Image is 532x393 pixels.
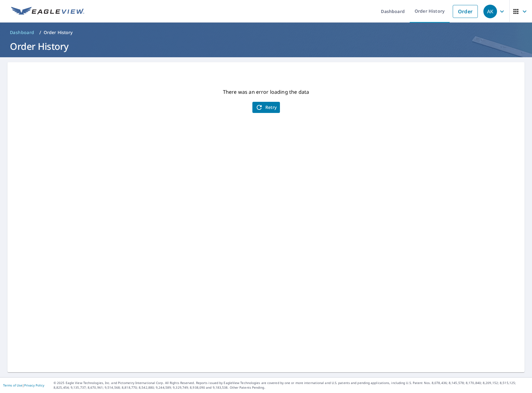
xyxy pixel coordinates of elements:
div: AK [483,5,497,18]
p: | [3,383,44,387]
a: Dashboard [7,28,37,37]
p: © 2025 Eagle View Technologies, Inc. and Pictometry International Corp. All Rights Reserved. Repo... [54,381,529,390]
h1: Order History [7,40,525,53]
span: Dashboard [10,29,34,36]
button: Retry [252,102,280,113]
li: / [39,29,41,36]
a: Order [453,5,478,18]
p: There was an error loading the data [223,88,309,96]
span: Retry [255,104,277,111]
p: Order History [44,29,73,36]
nav: breadcrumb [7,28,525,37]
a: Terms of Use [3,383,22,387]
img: EV Logo [11,7,84,16]
a: Privacy Policy [24,383,44,387]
